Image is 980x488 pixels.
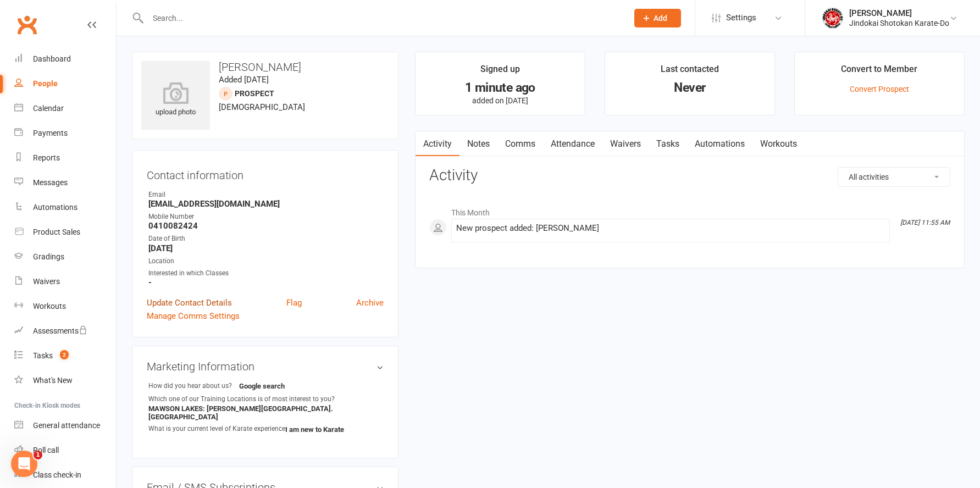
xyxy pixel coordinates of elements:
a: Tasks [649,131,687,157]
h3: Contact information [147,165,384,181]
div: Workouts [33,302,66,310]
span: [DEMOGRAPHIC_DATA] [219,102,305,112]
h3: Activity [429,167,950,184]
div: New prospect added: [PERSON_NAME] [456,224,885,233]
span: 1 [34,451,42,459]
div: Automations [33,203,77,212]
strong: MAWSON LAKES: [PERSON_NAME][GEOGRAPHIC_DATA]. [GEOGRAPHIC_DATA] [148,404,384,421]
span: 2 [60,350,69,359]
span: Add [654,14,667,23]
a: Attendance [543,131,602,157]
a: Activity [416,131,459,157]
a: General attendance kiosk mode [14,413,116,438]
strong: [DATE] [148,243,384,253]
a: Payments [14,121,116,146]
div: Location [148,256,384,267]
div: Dashboard [33,54,71,63]
div: [PERSON_NAME] [849,8,949,18]
div: Roll call [33,446,59,454]
a: Gradings [14,245,116,269]
a: Notes [459,131,497,157]
li: This Month [429,201,950,219]
a: Workouts [14,294,116,319]
div: upload photo [141,82,210,118]
a: Flag [286,296,302,309]
strong: [EMAIL_ADDRESS][DOMAIN_NAME] [148,199,384,209]
div: Convert to Member [841,62,917,82]
input: Search... [145,10,620,26]
a: Comms [497,131,543,157]
p: added on [DATE] [425,96,575,105]
div: Never [615,82,765,93]
div: Date of Birth [148,234,384,244]
time: Added [DATE] [219,75,269,85]
div: Signed up [480,62,520,82]
div: Interested in which Classes [148,268,384,279]
strong: 0410082424 [148,221,384,231]
a: Class kiosk mode [14,463,116,487]
a: Automations [14,195,116,220]
a: Automations [687,131,752,157]
a: Waivers [602,131,649,157]
a: Manage Comms Settings [147,309,240,323]
div: Gradings [33,252,64,261]
div: Reports [33,153,60,162]
img: thumb_image1661986740.png [822,7,844,29]
div: Waivers [33,277,60,286]
div: How did you hear about us? [148,381,239,391]
a: Update Contact Details [147,296,232,309]
a: Convert Prospect [850,85,909,93]
div: 1 minute ago [425,82,575,93]
div: Payments [33,129,68,137]
div: Last contacted [661,62,719,82]
div: Messages [33,178,68,187]
div: Tasks [33,351,53,360]
div: Product Sales [33,228,80,236]
a: What's New [14,368,116,393]
div: People [33,79,58,88]
div: Class check-in [33,470,81,479]
a: Messages [14,170,116,195]
div: Jindokai Shotokan Karate-Do [849,18,949,28]
iframe: Intercom live chat [11,451,37,477]
a: Product Sales [14,220,116,245]
a: Assessments [14,319,116,343]
i: [DATE] 11:55 AM [900,219,950,226]
div: What's New [33,376,73,385]
a: Waivers [14,269,116,294]
a: Calendar [14,96,116,121]
span: Settings [726,5,756,30]
strong: - [148,278,384,287]
a: Roll call [14,438,116,463]
h3: Marketing Information [147,361,384,373]
a: Reports [14,146,116,170]
div: Email [148,190,384,200]
div: Which one of our Training Locations is of most interest to you? [148,394,335,404]
a: Tasks 2 [14,343,116,368]
div: Assessments [33,326,87,335]
div: Mobile Number [148,212,384,222]
a: People [14,71,116,96]
div: Calendar [33,104,64,113]
strong: I am new to Karate [285,425,348,434]
div: General attendance [33,421,100,430]
snap: prospect [235,89,274,98]
a: Dashboard [14,47,116,71]
div: What is your current level of Karate experience [148,424,285,434]
button: Add [634,9,681,27]
a: Archive [356,296,384,309]
h3: [PERSON_NAME] [141,61,389,73]
a: Workouts [752,131,805,157]
strong: Google search [239,382,302,390]
a: Clubworx [13,11,41,38]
